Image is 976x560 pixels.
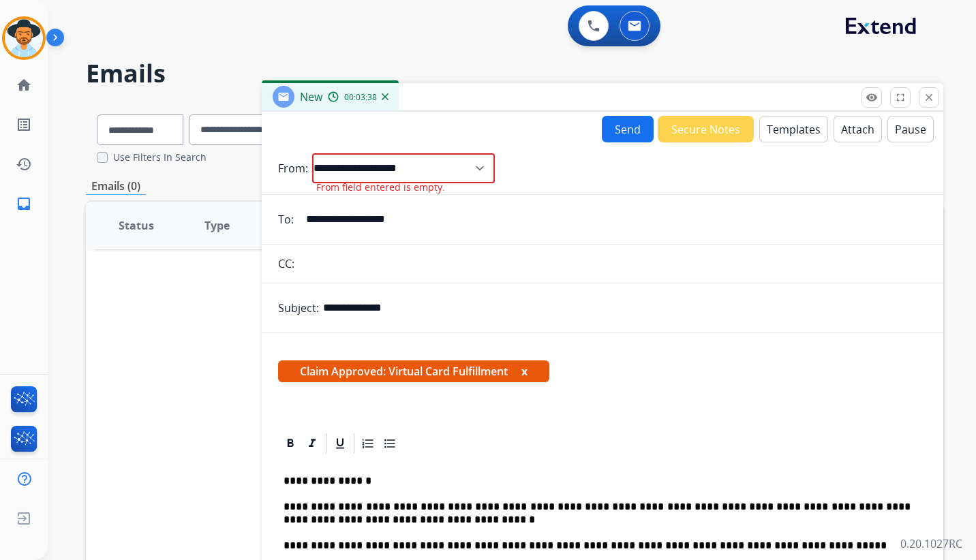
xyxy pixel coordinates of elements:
span: 00:03:38 [344,92,377,103]
mat-icon: list_alt [16,116,32,133]
span: From field entered is empty. [316,181,445,194]
button: Send [602,116,654,142]
button: Attach [834,116,882,142]
h2: Emails [86,60,943,87]
div: Bullet List [380,433,400,454]
mat-icon: inbox [16,196,32,212]
p: Subject: [278,300,319,316]
button: Templates [759,116,828,142]
mat-icon: fullscreen [894,91,906,104]
span: Type [204,217,230,234]
div: Italic [302,433,322,454]
mat-icon: history [16,156,32,172]
span: Claim Approved: Virtual Card Fulfillment [278,360,549,382]
p: To: [278,211,294,228]
button: Secure Notes [658,116,754,142]
span: Status [119,217,154,234]
p: 0.20.1027RC [900,535,962,552]
div: Underline [330,433,350,454]
span: New [300,89,322,104]
p: From: [278,160,308,176]
mat-icon: home [16,77,32,93]
button: Pause [887,116,934,142]
p: CC: [278,255,294,272]
mat-icon: close [923,91,935,104]
mat-icon: remove_red_eye [866,91,878,104]
div: Ordered List [358,433,378,454]
img: avatar [5,19,43,57]
div: Bold [280,433,301,454]
label: Use Filters In Search [113,151,207,164]
p: Emails (0) [86,178,146,195]
button: x [521,363,528,379]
